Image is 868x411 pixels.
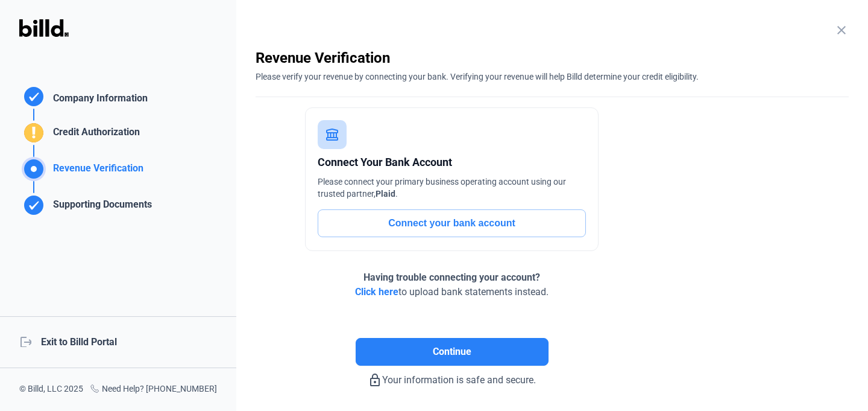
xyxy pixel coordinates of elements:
[834,23,849,37] mat-icon: close
[355,270,549,299] div: to upload bank statements instead.
[368,373,382,387] mat-icon: lock_outline
[48,91,148,109] div: Company Information
[256,68,849,83] div: Please verify your revenue by connecting your bank. Verifying your revenue will help Billd determ...
[356,338,549,366] button: Continue
[318,209,586,237] button: Connect your bank account
[318,176,586,200] div: Please connect your primary business operating account using our trusted partner, .
[19,383,83,397] div: © Billd, LLC 2025
[48,161,143,181] div: Revenue Verification
[90,383,217,397] div: Need Help? [PHONE_NUMBER]
[19,335,31,347] mat-icon: logout
[256,366,648,387] div: Your information is safe and secure.
[48,197,152,217] div: Supporting Documents
[363,272,540,283] span: Having trouble connecting your account?
[376,189,395,199] span: Plaid
[355,286,398,298] span: Click here
[19,19,69,37] img: Billd Logo
[318,154,586,171] div: Connect Your Bank Account
[48,125,140,145] div: Credit Authorization
[256,48,849,68] div: Revenue Verification
[433,345,471,359] span: Continue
